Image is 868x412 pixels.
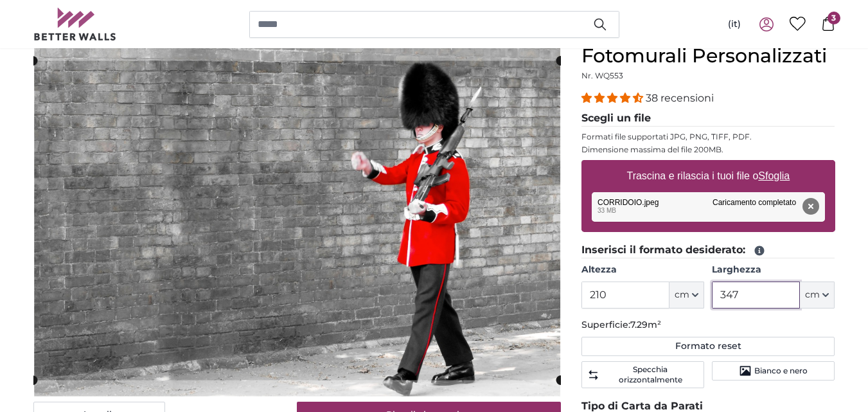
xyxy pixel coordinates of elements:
[581,361,704,388] button: Specchia orizzontalmente
[758,170,790,181] u: Sfoglia
[712,264,835,276] label: Larghezza
[800,282,835,309] button: cm
[675,289,689,301] span: cm
[581,92,646,104] span: 4.34 stars
[581,71,623,80] span: Nr. WQ553
[581,132,835,142] p: Formati file supportati JPG, PNG, TIFF, PDF.
[718,13,751,36] button: (it)
[581,264,704,276] label: Altezza
[602,364,698,385] span: Specchia orizzontalmente
[581,242,835,258] legend: Inserisci il formato desiderato:
[805,289,820,301] span: cm
[581,111,835,127] legend: Scegli un file
[630,319,661,330] span: 7.29m²
[581,44,835,67] h1: Fotomurali Personalizzati
[646,92,714,104] span: 38 recensioni
[828,12,840,24] span: 3
[712,361,835,381] button: Bianco e nero
[581,337,835,356] button: Formato reset
[581,145,835,155] p: Dimensione massima del file 200MB.
[754,366,808,376] span: Bianco e nero
[581,319,835,332] p: Superficie:
[33,8,117,40] img: Betterwalls
[621,163,795,189] label: Trascina e rilascia i tuoi file o
[669,282,704,309] button: cm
